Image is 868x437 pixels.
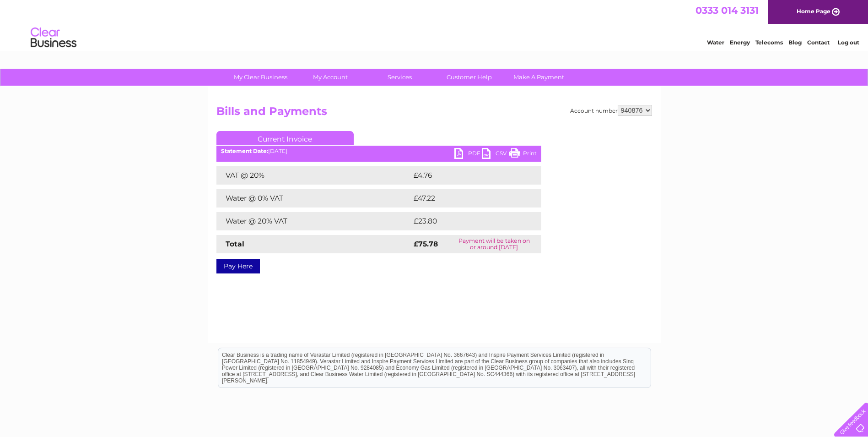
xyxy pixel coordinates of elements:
[431,69,507,86] a: Customer Help
[509,148,537,161] a: Print
[362,69,437,86] a: Services
[788,39,802,46] a: Blog
[411,189,522,208] td: £47.22
[707,39,724,46] a: Water
[501,69,577,86] a: Make A Payment
[411,212,523,230] td: £23.80
[216,166,411,185] td: VAT @ 20%
[447,235,541,253] td: Payment will be taken on or around [DATE]
[755,39,783,46] a: Telecoms
[482,148,509,161] a: CSV
[216,212,411,230] td: Water @ 20% VAT
[30,24,77,52] img: logo.png
[216,148,541,154] div: [DATE]
[221,147,268,154] b: Statement Date:
[807,39,830,46] a: Contact
[216,259,260,273] a: Pay Here
[838,39,859,46] a: Log out
[695,5,759,16] a: 0333 014 3131
[218,5,651,44] div: Clear Business is a trading name of Verastar Limited (registered in [GEOGRAPHIC_DATA] No. 3667643...
[226,240,244,248] strong: Total
[223,69,298,86] a: My Clear Business
[730,39,750,46] a: Energy
[454,148,482,161] a: PDF
[570,105,652,116] div: Account number
[414,240,438,248] strong: £75.78
[216,131,354,145] a: Current Invoice
[216,189,411,208] td: Water @ 0% VAT
[292,69,368,86] a: My Account
[216,105,652,122] h2: Bills and Payments
[411,166,520,185] td: £4.76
